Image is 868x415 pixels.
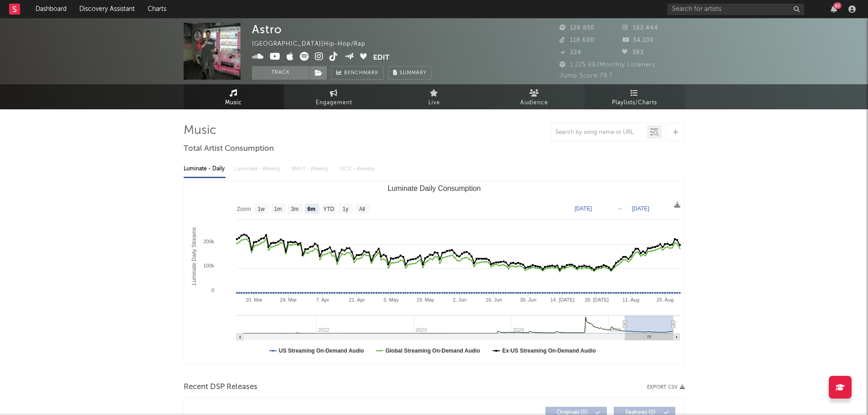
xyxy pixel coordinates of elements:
[323,206,334,212] text: YTD
[622,297,639,302] text: 11. Aug
[560,25,595,31] span: 128.850
[203,263,214,268] text: 100k
[622,25,657,31] span: 162.444
[203,239,214,244] text: 200k
[617,205,622,212] text: →
[416,297,434,302] text: 19. May
[384,84,484,109] a: Live
[385,348,480,354] text: Global Streaming On-Demand Audio
[237,206,251,212] text: Zoom
[225,97,242,108] span: Music
[252,23,282,36] div: Astro
[257,206,265,212] text: 1w
[274,206,282,212] text: 1m
[211,287,214,293] text: 0
[560,62,655,68] span: 1.225.992 Monthly Listeners
[284,84,384,109] a: Engagement
[833,2,842,9] div: 82
[668,4,804,15] input: Search for artists
[387,184,481,192] text: Luminate Daily Consumption
[584,297,608,302] text: 28. [DATE]
[331,66,384,80] a: Benchmark
[560,73,613,79] span: Jump Score: 79.7
[279,348,364,354] text: US Streaming On-Demand Audio
[184,181,684,363] svg: Luminate Daily Consumption
[342,206,348,212] text: 1y
[575,205,592,212] text: [DATE]
[184,143,274,154] span: Total Artist Consumption
[359,206,365,212] text: All
[388,66,431,80] button: Summary
[622,37,653,43] span: 34.100
[307,206,315,212] text: 6m
[184,84,284,109] a: Music
[560,50,581,56] span: 224
[831,5,837,13] button: 82
[520,97,548,108] span: Audience
[647,384,685,390] button: Export CSV
[191,227,197,285] text: Luminate Daily Streams
[349,297,365,302] text: 21. Apr
[428,97,440,108] span: Live
[622,50,643,56] span: 383
[560,37,595,43] span: 118.600
[632,205,649,212] text: [DATE]
[657,297,673,302] text: 25. Aug
[502,348,596,354] text: Ex-US Streaming On-Demand Audio
[245,297,262,302] text: 10. Mar
[373,52,389,63] button: Edit
[291,206,298,212] text: 3m
[316,97,352,108] span: Engagement
[585,84,685,109] a: Playlists/Charts
[485,297,502,302] text: 16. Jun
[452,297,466,302] text: 2. Jun
[484,84,585,109] a: Audience
[383,297,399,302] text: 5. May
[400,71,426,76] span: Summary
[184,382,257,393] span: Recent DSP Releases
[252,66,309,80] button: Track
[252,39,376,50] div: [GEOGRAPHIC_DATA] | Hip-Hop/Rap
[612,97,657,108] span: Playlists/Charts
[520,297,536,302] text: 30. Jun
[280,297,297,302] text: 24. Mar
[344,68,379,79] span: Benchmark
[184,161,226,177] div: Luminate - Daily
[550,297,574,302] text: 14. [DATE]
[551,129,647,136] input: Search by song name or URL
[316,297,329,302] text: 7. Apr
